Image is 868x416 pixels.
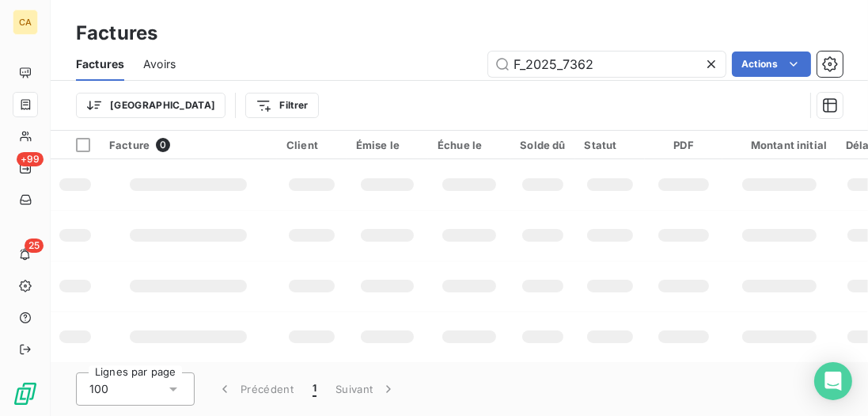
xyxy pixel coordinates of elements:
[313,381,316,397] span: 1
[303,372,326,406] button: 1
[13,10,38,35] div: CA
[76,19,157,48] h3: Factures
[732,52,811,77] button: Actions
[245,93,318,118] button: Filtrer
[585,139,636,151] div: Statut
[732,139,827,151] div: Montant initial
[207,372,303,406] button: Précédent
[326,372,406,406] button: Suivant
[109,139,150,151] span: Facture
[654,139,712,151] div: PDF
[814,362,852,400] div: Open Intercom Messenger
[17,152,44,166] span: +99
[488,52,726,77] input: Rechercher
[76,93,226,118] button: [GEOGRAPHIC_DATA]
[13,381,38,406] img: Logo LeanPay
[156,138,170,152] span: 0
[25,239,44,253] span: 25
[356,139,419,151] div: Émise le
[143,56,176,72] span: Avoirs
[520,139,565,151] div: Solde dû
[13,155,37,181] a: +99
[76,56,124,72] span: Factures
[286,139,337,151] div: Client
[438,139,501,151] div: Échue le
[89,381,108,397] span: 100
